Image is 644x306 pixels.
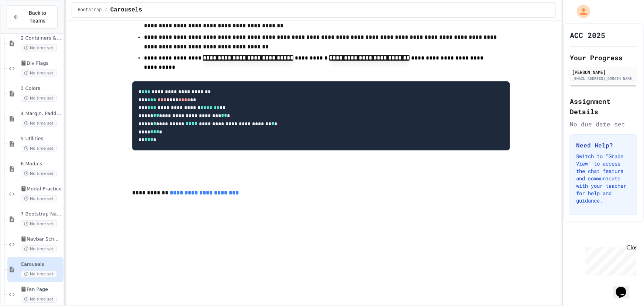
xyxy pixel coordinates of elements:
[78,7,102,13] span: Bootstrap
[105,7,107,13] span: /
[21,95,57,102] span: No time set
[570,52,637,63] h2: Your Progress
[21,236,62,242] span: 📓Navbar Schedule
[21,245,57,252] span: No time set
[21,186,62,192] span: 📓Modal Practice
[21,161,62,167] span: 6 Modals
[7,5,58,29] button: Back to Teams
[576,141,631,150] h3: Need Help?
[570,120,637,129] div: No due date set
[21,170,57,177] span: No time set
[21,60,62,67] span: 📓Div Flags
[21,261,62,268] span: Carousels
[21,145,57,152] span: No time set
[21,271,57,278] span: No time set
[21,195,57,202] span: No time set
[21,136,62,142] span: 5 Utilities
[24,9,51,25] span: Back to Teams
[21,211,62,217] span: 7 Bootstrap Navbar
[572,69,635,75] div: [PERSON_NAME]
[570,30,605,40] h1: ACC 2025
[576,153,631,204] p: Switch to "Grade View" to access the chat feature and communicate with your teacher for help and ...
[21,35,62,41] span: 2 Containers & Grid Layout
[21,220,57,227] span: No time set
[583,244,637,276] iframe: chat widget
[21,296,57,303] span: No time set
[21,286,62,293] span: 📓Fan Page
[21,110,62,117] span: 4 Margin, Padding, Sizing
[570,96,637,117] h2: Assignment Details
[569,3,592,20] div: My Account
[21,44,57,51] span: No time set
[21,120,57,127] span: No time set
[21,69,57,76] span: No time set
[3,3,51,47] div: Chat with us now!Close
[110,6,142,14] span: Carousels
[613,276,637,299] iframe: chat widget
[21,85,62,92] span: 3 Colors
[572,76,635,81] div: [EMAIL_ADDRESS][DOMAIN_NAME]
